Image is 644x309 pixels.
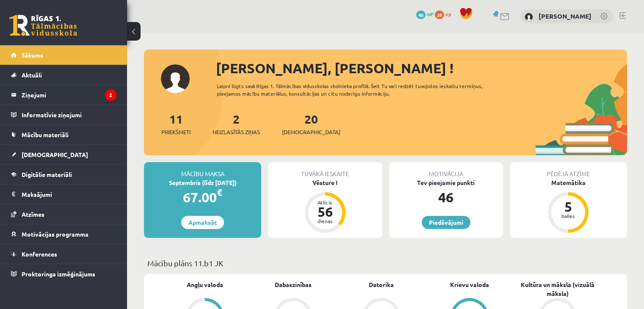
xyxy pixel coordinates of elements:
a: 28 xp [435,11,455,17]
a: Datorika [369,280,394,289]
a: Ziņojumi2 [11,85,116,105]
a: Matemātika 5 balles [510,178,627,234]
div: Pēdējā atzīme [510,162,627,178]
div: 46 [389,187,503,207]
div: Matemātika [510,178,627,187]
a: Motivācijas programma [11,224,116,244]
span: mP [427,11,434,17]
a: Mācību materiāli [11,125,116,144]
legend: Informatīvie ziņojumi [22,105,116,124]
span: Konferences [22,250,57,258]
a: Atzīmes [11,204,116,224]
a: Vēsture I Atlicis 56 dienas [268,178,382,234]
a: Apmaksāt [181,216,224,229]
span: Sākums [22,51,43,59]
a: Rīgas 1. Tālmācības vidusskola [9,15,77,36]
a: Sākums [11,45,116,65]
legend: Maksājumi [22,185,116,204]
div: Atlicis [312,200,338,205]
div: Mācību maksa [144,162,261,178]
span: xp [445,11,451,17]
a: [DEMOGRAPHIC_DATA] [11,145,116,164]
div: 67.00 [144,187,261,207]
a: Informatīvie ziņojumi [11,105,116,124]
span: Digitālie materiāli [22,171,72,178]
a: 46 mP [416,11,434,17]
div: dienas [312,218,338,223]
div: Tev pieejamie punkti [389,178,503,187]
div: Septembris (līdz [DATE]) [144,178,261,187]
span: € [217,186,222,199]
p: Mācību plāns 11.b1 JK [147,257,624,269]
a: 20[DEMOGRAPHIC_DATA] [282,111,340,136]
span: Mācību materiāli [22,131,69,138]
div: 5 [556,200,581,213]
i: 2 [105,89,116,101]
div: [PERSON_NAME], [PERSON_NAME] ! [216,58,627,78]
a: Krievu valoda [450,280,489,289]
span: 46 [416,11,426,19]
a: [PERSON_NAME] [539,12,591,20]
a: Konferences [11,244,116,264]
a: Proktoringa izmēģinājums [11,264,116,284]
div: 56 [312,205,338,218]
a: 2Neizlasītās ziņas [213,111,260,136]
span: 28 [435,11,444,19]
div: Motivācija [389,162,503,178]
div: Vēsture I [268,178,382,187]
span: Aktuāli [22,71,42,79]
img: Alvis Buģis [525,13,533,21]
span: [DEMOGRAPHIC_DATA] [282,128,340,136]
span: Proktoringa izmēģinājums [22,270,95,278]
span: [DEMOGRAPHIC_DATA] [22,151,88,158]
div: balles [556,213,581,218]
a: Kultūra un māksla (vizuālā māksla) [514,280,602,298]
div: Laipni lūgts savā Rīgas 1. Tālmācības vidusskolas skolnieka profilā. Šeit Tu vari redzēt tuvojošo... [217,82,507,97]
legend: Ziņojumi [22,85,116,105]
a: 11Priekšmeti [161,111,191,136]
a: Angļu valoda [187,280,223,289]
div: Tuvākā ieskaite [268,162,382,178]
a: Maksājumi [11,185,116,204]
span: Atzīmes [22,210,44,218]
span: Priekšmeti [161,128,191,136]
a: Digitālie materiāli [11,165,116,184]
a: Dabaszinības [275,280,312,289]
a: Piedāvājumi [422,216,470,229]
span: Motivācijas programma [22,230,88,238]
span: Neizlasītās ziņas [213,128,260,136]
a: Aktuāli [11,65,116,85]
